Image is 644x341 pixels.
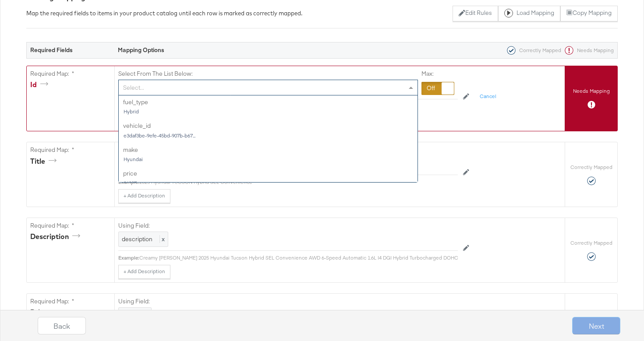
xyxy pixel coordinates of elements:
label: Select From The List Below: [118,70,193,78]
div: 36097 [123,180,413,186]
div: id [30,80,51,90]
div: Correctly Mapped [503,46,561,55]
div: e3daf3be-9efe-45bd-907b-b67... [123,133,413,139]
strong: Mapping Options [118,46,164,54]
div: vehicle_id [123,122,413,130]
button: + Add Description [118,189,170,203]
div: vehicle_id [119,118,418,142]
button: Copy Mapping [560,6,618,21]
label: Using Field: [118,297,458,306]
div: Example: [118,179,139,186]
label: Required Map: * [30,70,111,78]
label: Correctly Mapped [570,239,612,246]
div: title [30,156,60,166]
div: fuel_type [123,98,413,106]
div: price [119,166,418,190]
span: description [122,235,152,243]
div: Example: [118,254,139,261]
label: Correctly Mapped [570,164,612,171]
div: Select... [119,80,418,95]
button: Cancel [474,90,502,104]
button: Back [38,317,86,334]
button: Load Mapping [498,6,560,21]
button: Edit Rules [453,6,498,21]
div: description [30,232,83,242]
div: price [123,169,413,178]
label: Required Map: * [30,221,111,230]
div: make [119,142,418,166]
label: Using Field: [118,221,458,230]
label: Required Map: * [30,146,111,154]
div: fuel_type [119,95,418,119]
span: x [159,235,165,243]
label: Needs Mapping [573,88,610,95]
label: Required Map: * [30,297,111,306]
div: Map the required fields to items in your product catalog until each row is marked as correctly ma... [26,9,302,18]
button: + Add Description [118,265,170,279]
strong: Required Fields [30,46,73,54]
div: make [123,146,413,154]
div: Hyundai [123,156,413,162]
div: Needs Mapping [561,46,614,55]
div: Hybrid [123,109,413,115]
label: Max: [421,70,454,78]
